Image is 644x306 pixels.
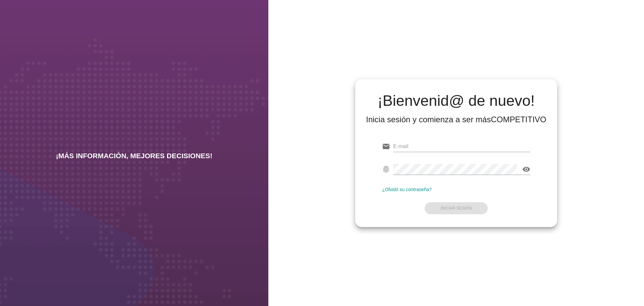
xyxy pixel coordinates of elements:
[491,115,546,124] strong: COMPETITIVO
[382,187,432,192] a: ¿Olvidó su contraseña?
[366,114,546,125] div: Inicia sesión y comienza a ser más
[382,142,390,150] i: email
[393,141,530,152] input: E-mail
[56,152,213,160] h2: ¡MÁS INFORMACIÓN, MEJORES DECISIONES!
[382,165,390,173] i: fingerprint
[522,165,530,173] i: visibility
[366,93,546,109] h2: ¡Bienvenid@ de nuevo!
